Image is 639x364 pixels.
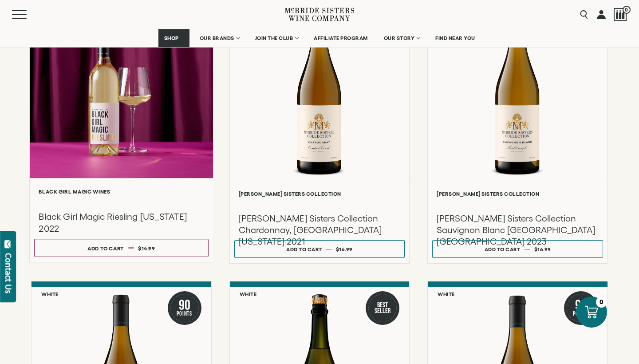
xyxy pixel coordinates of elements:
[234,240,405,258] button: Add to cart $16.99
[437,213,599,247] h3: [PERSON_NAME] Sisters Collection Sauvignon Blanc [GEOGRAPHIC_DATA] [GEOGRAPHIC_DATA] 2023
[623,6,631,14] span: 0
[41,291,59,297] h6: White
[438,291,455,297] h6: White
[378,29,426,47] a: OUR STORY
[384,35,415,41] span: OUR STORY
[138,245,155,251] span: $14.99
[4,253,13,293] div: Contact Us
[39,189,204,194] h6: Black Girl Magic Wines
[158,29,189,47] a: SHOP
[286,243,322,256] div: Add to cart
[336,246,353,252] span: $16.99
[430,29,481,47] a: FIND NEAR YOU
[308,29,374,47] a: AFFILIATE PROGRAM
[164,35,179,41] span: SHOP
[596,297,607,308] div: 0
[314,35,368,41] span: AFFILIATE PROGRAM
[39,211,204,234] h3: Black Girl Magic Riesling [US_STATE] 2022
[240,291,257,297] h6: White
[249,29,304,47] a: JOIN THE CLUB
[485,243,521,256] div: Add to cart
[432,240,603,258] button: Add to cart $16.99
[255,35,293,41] span: JOIN THE CLUB
[239,213,401,247] h3: [PERSON_NAME] Sisters Collection Chardonnay, [GEOGRAPHIC_DATA][US_STATE] 2021
[194,29,245,47] a: OUR BRANDS
[12,10,44,19] button: Mobile Menu Trigger
[87,241,124,255] div: Add to cart
[200,35,234,41] span: OUR BRANDS
[239,191,401,197] h6: [PERSON_NAME] Sisters Collection
[34,239,208,257] button: Add to cart $14.99
[437,191,599,197] h6: [PERSON_NAME] Sisters Collection
[534,246,551,252] span: $16.99
[435,35,475,41] span: FIND NEAR YOU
